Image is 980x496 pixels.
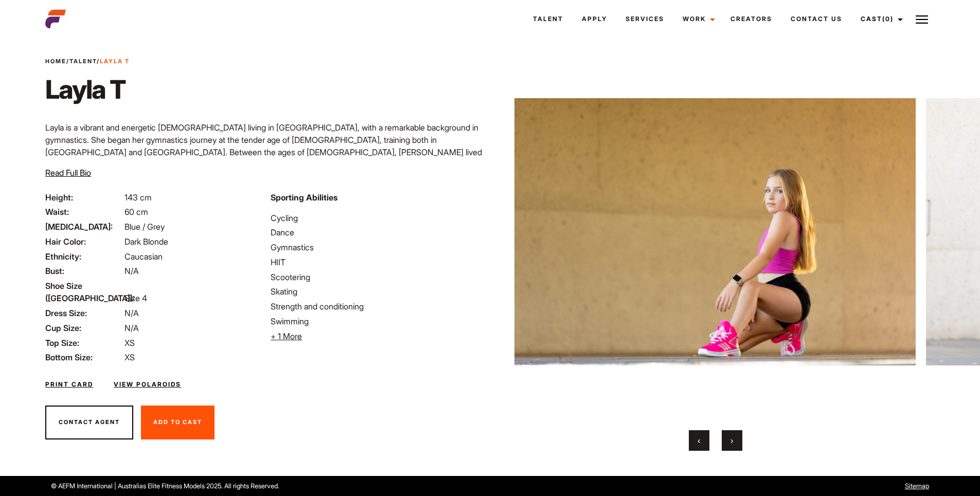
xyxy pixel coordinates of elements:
[124,352,135,362] span: XS
[45,406,133,439] button: Contact Agent
[781,5,851,33] a: Contact Us
[45,351,122,363] span: Bottom Size:
[271,256,484,268] li: HIIT
[69,58,97,65] a: Talent
[51,481,558,491] p: © AEFM International | Australias Elite Fitness Models 2025. All rights Reserved.
[45,380,93,389] a: Print Card
[45,58,66,65] a: Home
[141,406,215,439] button: Add To Cast
[124,192,152,203] span: 143 cm
[698,435,700,446] span: Previous
[271,241,484,253] li: Gymnastics
[271,315,484,327] li: Swimming
[114,380,181,389] a: View Polaroids
[45,9,66,29] img: cropped-aefm-brand-fav-22-square.png
[124,207,148,217] span: 60 cm
[271,192,337,203] strong: Sporting Abilities
[124,323,139,333] span: N/A
[45,322,122,334] span: Cup Size:
[124,251,163,262] span: Caucasian
[271,300,484,313] li: Strength and conditioning
[124,338,135,348] span: XS
[271,212,484,224] li: Cycling
[271,285,484,298] li: Skating
[916,13,928,26] img: Burger icon
[45,191,122,204] span: Height:
[730,435,733,446] span: Next
[153,418,202,426] span: Add To Cast
[45,121,484,195] p: Layla is a vibrant and energetic [DEMOGRAPHIC_DATA] living in [GEOGRAPHIC_DATA], with a remarkabl...
[45,74,130,105] h1: Layla T
[514,46,916,418] img: 0B5A9025
[124,236,168,247] span: Dark Blonde
[721,5,781,33] a: Creators
[45,307,122,319] span: Dress Size:
[124,222,165,232] span: Blue / Grey
[271,271,484,283] li: Scootering
[45,167,91,179] button: Read Full Bio
[124,308,139,318] span: N/A
[271,226,484,238] li: Dance
[905,482,929,490] a: Sitemap
[45,168,91,178] span: Read Full Bio
[45,280,122,304] span: Shoe Size ([GEOGRAPHIC_DATA]):
[45,57,130,66] span: / /
[100,58,130,65] strong: Layla T
[45,337,122,349] span: Top Size:
[45,221,122,233] span: [MEDICAL_DATA]:
[124,293,147,303] span: Size 4
[271,331,302,341] span: + 1 More
[124,266,139,276] span: N/A
[882,15,894,23] span: (0)
[573,5,616,33] a: Apply
[45,206,122,218] span: Waist:
[45,265,122,277] span: Bust:
[45,235,122,248] span: Hair Color:
[524,5,573,33] a: Talent
[616,5,673,33] a: Services
[45,250,122,263] span: Ethnicity:
[851,5,909,33] a: Cast(0)
[673,5,721,33] a: Work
